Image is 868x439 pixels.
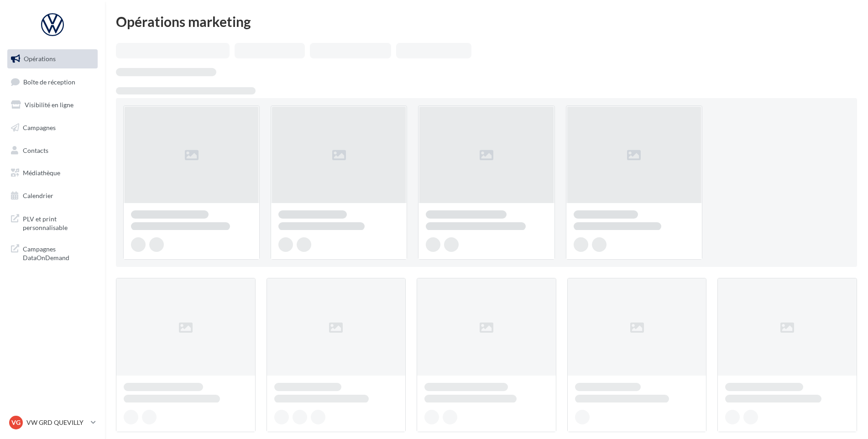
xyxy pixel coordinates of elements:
[5,209,99,236] a: PLV et print personnalisable
[23,192,53,199] span: Calendrier
[23,124,56,131] span: Campagnes
[5,141,99,160] a: Contacts
[23,213,94,232] span: PLV et print personnalisable
[23,146,48,154] span: Contacts
[24,55,56,63] span: Opérations
[5,163,99,183] a: Médiathèque
[5,239,99,266] a: Campagnes DataOnDemand
[5,118,99,137] a: Campagnes
[116,15,857,28] div: Opérations marketing
[5,72,99,92] a: Boîte de réception
[7,414,98,431] a: VG VW GRD QUEVILLY
[23,78,75,85] span: Boîte de réception
[26,418,87,427] p: VW GRD QUEVILLY
[5,95,99,115] a: Visibilité en ligne
[11,418,21,427] span: VG
[5,49,99,68] a: Opérations
[25,101,73,109] span: Visibilité en ligne
[23,169,60,177] span: Médiathèque
[23,243,94,262] span: Campagnes DataOnDemand
[5,186,99,205] a: Calendrier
